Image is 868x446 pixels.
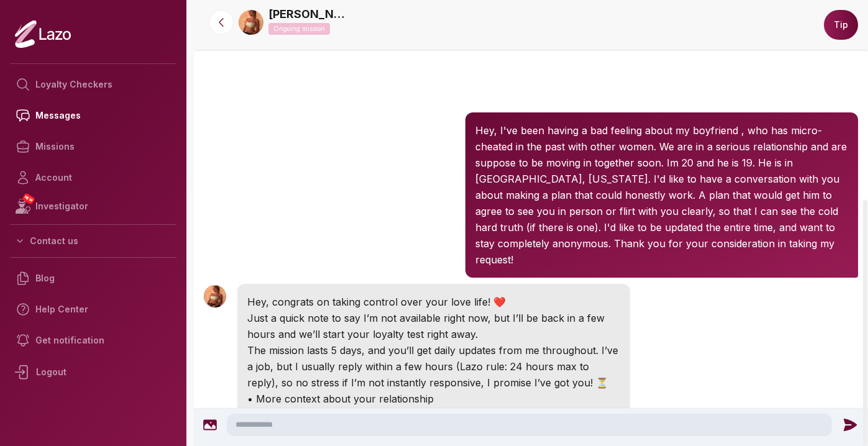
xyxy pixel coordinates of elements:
a: Messages [10,100,176,131]
div: Logout [10,356,176,388]
button: Tip [824,10,858,40]
p: The mission lasts 5 days, and you’ll get daily updates from me throughout. I’ve a job, but I usua... [247,342,620,391]
a: NEWInvestigator [10,193,176,219]
p: Just a quick note to say I’m not available right now, but I’ll be back in a few hours and we’ll s... [247,310,620,342]
p: • Boundaries or expectations [247,407,620,423]
a: [PERSON_NAME] [268,6,349,23]
a: Blog [10,263,176,294]
span: NEW [22,193,35,205]
a: Loyalty Checkers [10,69,176,100]
p: • More context about your relationship [247,391,620,407]
a: Help Center [10,294,176,325]
p: Ongoing mission [268,23,330,35]
a: Missions [10,131,176,162]
img: 5dd41377-3645-4864-a336-8eda7bc24f8f [239,10,263,35]
p: Hey, I've been having a bad feeling about my boyfriend , who has micro-cheated in the past with o... [475,122,848,268]
img: User avatar [204,285,226,307]
button: Contact us [10,230,176,252]
a: Account [10,162,176,193]
a: Get notification [10,325,176,356]
p: Hey, congrats on taking control over your love life! ❤️ [247,294,620,310]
